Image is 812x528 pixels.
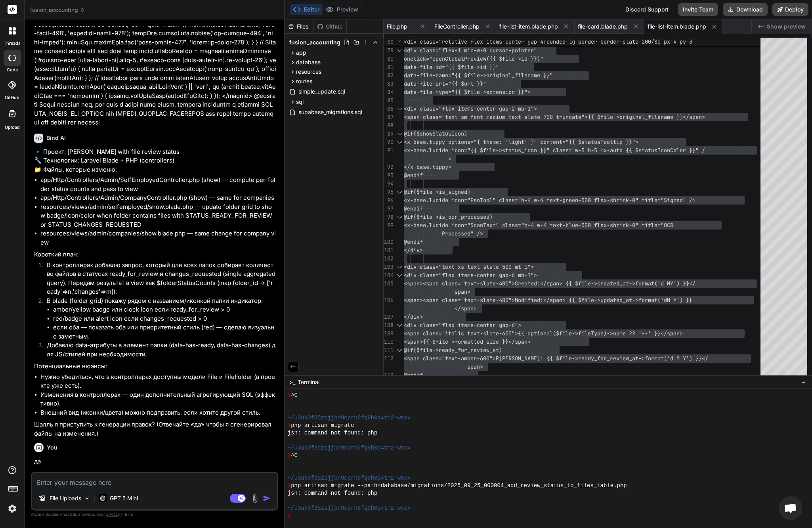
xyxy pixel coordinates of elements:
[40,193,277,203] li: app/Http/Controllers/Admin/CompanyController.php (show) — same for companies
[404,371,423,379] span: @endif
[384,38,394,46] span: 50
[34,362,277,371] p: Потенциальные нюансы:
[323,4,361,15] button: Preview
[288,452,291,459] span: ❯
[384,263,394,271] div: 103
[384,130,394,138] div: 89
[288,429,378,437] span: jsh: command not found: php
[384,121,394,130] div: 88
[298,107,363,117] span: supabase_migrations.sql
[404,297,512,304] span: <span><span class="text-slate-400"
[404,130,467,137] span: @if($showStatusIcon)
[670,330,683,337] span: pan>
[499,355,686,362] span: [PERSON_NAME]: {{ $file->ready_for_review_at->format('d M Y
[404,38,543,45] span: <div class="relative flex items-center gap-4
[404,213,493,220] span: @if($file->is_ocr_processed)
[686,355,708,362] span: ') }}</
[384,354,394,363] div: 112
[384,213,394,221] div: 98
[288,482,291,490] span: ❯
[404,188,470,195] span: @if($file->is_signed)
[800,376,807,388] button: −
[394,346,405,354] div: Click to collapse the range.
[499,23,558,31] span: file-list-item.blade.php
[404,172,423,179] span: @endif
[384,55,394,63] div: 80
[53,323,277,341] li: если оба — показать оба или приоритетный стиль (red) — сделаю визуально заметным.
[394,213,405,221] div: Click to collapse the range.
[689,113,705,121] span: span>
[772,3,808,16] button: Deploy
[404,72,534,79] span: data-file-name="{{ $file->original_filena
[4,40,21,47] label: threads
[384,338,394,346] div: 110
[512,297,667,304] span: >Modified:</span> {{ $file->updated_at->format('d
[384,146,394,155] div: 91
[296,58,321,66] span: database
[289,378,295,386] span: >_
[404,147,518,154] span: <x-base.lucide icon="{{ $file->statu
[288,505,411,512] span: ~/u3uk0f35zsjjbn9cprh6fq9h0p4tm2-wnxx
[404,113,531,121] span: <span class="text-sm font-medium text-sl
[288,512,291,520] span: ❯
[404,55,534,62] span: onclick="openGlobalPreview({{ $file->id }
[512,280,670,287] span: >Created:</span> {{ $file->created_at->format('d M
[384,254,394,263] div: 102
[404,205,423,212] span: @endif
[531,113,689,121] span: ate-700 truncate">{{ $file->original_filename }}</
[404,280,512,287] span: <span><span class="text-slate-400"
[404,263,534,270] span: <div class="text-xs text-slate-500 mt-1">
[524,138,638,145] span: ' }" content="{{ $statusTooltip }}">
[285,23,313,31] div: Files
[384,113,394,121] div: 87
[767,23,806,31] span: Show preview
[404,47,537,54] span: <div class="flex-1 min-w-0 cursor-pointer"
[384,238,394,246] div: 100
[387,23,407,31] span: File.php
[404,238,423,245] span: @endif
[667,297,692,304] span: M Y') }}
[404,80,486,87] span: data-file-url="{{ $url }}"
[40,203,277,230] li: resources/views/admin/selfemployed/show.blade.php — update folder grid to show badge/icon/color w...
[512,330,670,337] span: ">{{ optional($file->fileType)->name ?? '--' }}</s
[384,71,394,80] div: 82
[384,180,394,188] div: 94
[30,6,85,14] span: fusion_accounting
[543,38,692,45] span: rounded-lg border border-slate-200/80 px-4 py-3
[384,46,394,55] div: 79
[404,197,524,204] span: <x-base.lucide icon="PenTool" class="h
[404,321,521,329] span: <div class="flex items-center gap-6">
[394,138,405,146] div: Click to collapse the range.
[404,138,524,145] span: <x-base.tippy options="{ theme: 'light
[384,313,394,321] div: 107
[394,188,405,196] div: Click to collapse the range.
[298,378,319,386] span: Terminal
[106,512,120,517] span: privacy
[298,87,346,96] span: simple_update.sql
[384,105,394,113] div: 86
[384,88,394,96] div: 84
[404,247,423,254] span: </div>
[289,38,340,46] span: fusion_accounting
[448,155,451,162] span: >
[34,420,277,438] p: Шалль я приступить к генерации правок? (Отвечайте «да» чтобы я сгенерировал файлы на изменения.)
[288,490,378,497] span: jsh: command not found: php
[291,482,627,490] span: php artisan migrate --path=database/migrations/2025_09_25_000004_add_review_status_to_files_table...
[291,452,298,459] span: ^C
[53,314,277,323] li: red/badge или alert icon если changes_requested > 0
[518,147,676,154] span: s_icon }}" class="w-5 h-5 mx-auto {{ $statusIconCo
[53,305,277,314] li: amber/yellow badge или clock icon если ready_for_review > 0
[524,197,683,204] span: -4 w-4 text-green-500 flex-shrink-0" title="Signed
[84,495,90,502] img: Pick Models
[394,105,405,113] div: Click to collapse the range.
[578,23,628,31] span: file-card.blade.php
[394,321,405,329] div: Click to collapse the range.
[314,23,346,31] div: Github
[99,494,107,502] img: GPT 5 Mini
[50,494,81,502] p: File Uploads
[670,280,695,287] span: Y') }}</
[5,124,20,131] label: Upload
[384,346,394,354] div: 111
[404,313,423,320] span: </div>
[288,422,291,429] span: ❯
